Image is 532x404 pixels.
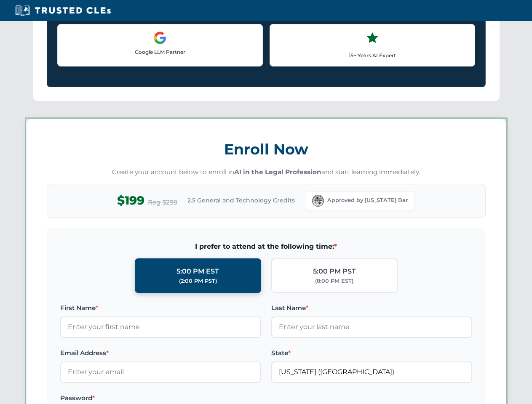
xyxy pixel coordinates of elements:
input: Enter your email [60,361,261,383]
span: $199 [117,191,144,210]
label: Password [60,393,261,403]
span: 2.5 General and Technology Credits [187,196,295,205]
span: Reg $299 [148,197,177,207]
input: Enter your first name [60,316,261,338]
label: Email Address [60,348,261,358]
strong: AI in the Legal Profession [234,168,321,176]
div: 5:00 PM PST [313,266,356,277]
input: Enter your last name [271,316,472,338]
span: Approved by [US_STATE] Bar [327,196,408,205]
span: I prefer to attend at the following time: [60,241,472,252]
label: First Name [60,303,261,313]
input: Florida (FL) [271,361,472,383]
p: Google LLM Partner [64,48,256,56]
div: (2:00 PM PST) [179,277,217,285]
div: (8:00 PM EST) [315,277,353,285]
label: State [271,348,472,358]
p: Create your account below to enroll in and start learning immediately. [47,167,486,177]
h3: Enroll Now [47,136,486,162]
p: 15+ Years AI Expert [277,51,468,59]
div: 5:00 PM EST [176,266,219,277]
img: Google [153,31,167,45]
label: Last Name [271,303,472,313]
img: Florida Bar [312,195,324,207]
img: Trusted CLEs [13,4,113,17]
